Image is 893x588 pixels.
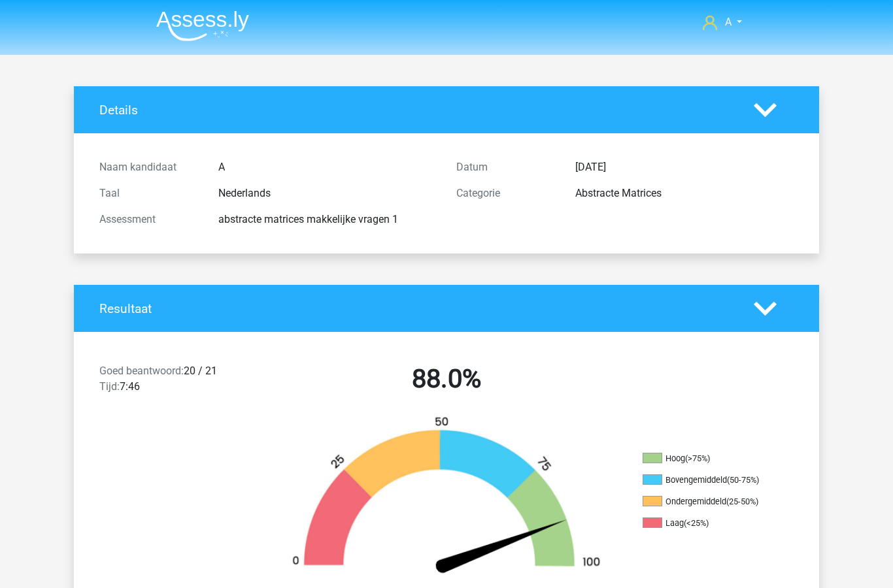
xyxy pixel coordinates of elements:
[278,363,615,395] h2: 88.0%
[90,363,268,400] div: 20 / 21 7:46
[99,301,734,316] h4: Resultaat
[685,453,710,463] div: (>75%)
[643,496,773,508] li: Ondergemiddeld
[99,365,184,377] span: Goed beantwoord:
[727,475,759,485] div: (50-75%)
[99,103,734,118] h4: Details
[90,159,209,175] div: Naam kandidaat
[643,453,773,465] li: Hoog
[270,416,623,580] img: 88.3ef8f83e0fc4.png
[684,518,709,528] div: (<25%)
[90,186,209,201] div: Taal
[726,497,758,506] div: (25-50%)
[446,186,565,201] div: Categorie
[156,10,249,41] img: Assessly
[209,159,446,175] div: A
[725,16,732,28] span: A
[698,14,747,30] a: A
[90,212,209,227] div: Assessment
[99,380,120,393] span: Tijd:
[565,159,803,175] div: [DATE]
[209,212,446,227] div: abstracte matrices makkelijke vragen 1
[643,474,773,486] li: Bovengemiddeld
[209,186,446,201] div: Nederlands
[446,159,565,175] div: Datum
[643,517,773,529] li: Laag
[565,186,803,201] div: Abstracte Matrices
